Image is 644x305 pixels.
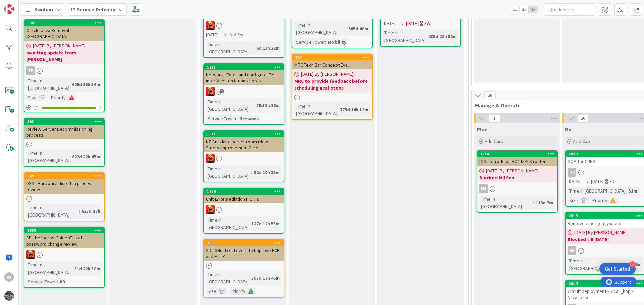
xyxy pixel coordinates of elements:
[26,250,35,259] img: VN
[347,25,370,32] div: 505d 46m
[424,20,430,27] div: 3W
[24,233,104,248] div: AD - Kerberos GoldenTicket password change review
[204,21,284,30] div: VN
[529,6,538,13] span: 3x
[204,131,284,137] div: 1841
[24,227,105,288] a: 1889AD - Kerberos GoldenTicket password change reviewVNTime in [GEOGRAPHIC_DATA]:31d 22h 38mServi...
[325,38,326,46] span: :
[249,220,250,227] span: :
[206,41,253,55] div: Time in [GEOGRAPHIC_DATA]
[250,220,281,227] div: 127d 12h 53m
[292,54,373,120] a: 257MRC Tech Bar Concept Eval[DATE] By [PERSON_NAME]...MRC to provide feedback before scheduling n...
[206,154,215,163] img: VN
[69,81,70,88] span: :
[253,44,254,52] span: :
[34,5,53,14] span: Kanban
[206,21,215,30] img: VN
[204,87,284,96] div: VN
[204,246,284,261] div: SD - SHift Left Levers to Improve FCR and MTTR
[477,151,557,166] div: 1718IOS upgrade on HO1 MPLS router
[252,169,281,176] div: 82d 10h 33m
[627,187,639,195] div: 51m
[24,173,104,194] div: 589DSS - Hardware dispatch process review
[207,240,284,245] div: 255
[477,157,557,166] div: IOS upgrade on HO1 MPLS router
[207,65,284,70] div: 1891
[204,64,284,85] div: 1891Network - Patch and configure IPMI interfaces on Nutanix hosts
[479,184,488,193] div: HS
[605,265,630,272] div: Get Started
[480,152,557,156] div: 1718
[238,115,261,122] div: Network
[72,265,73,272] span: :
[229,287,245,295] div: Priority
[24,19,105,112] a: 630Oracle Java Removal - [GEOGRAPHIC_DATA][DATE] By [PERSON_NAME]...awaiting update from [PERSON_...
[337,106,338,113] span: :
[207,132,284,136] div: 1841
[568,197,578,204] div: Size
[591,197,607,204] div: Priority
[237,115,238,122] span: :
[229,32,244,38] i: Not Set
[27,228,104,233] div: 1889
[206,216,249,231] div: Time in [GEOGRAPHIC_DATA]
[14,1,31,9] span: Support
[204,70,284,85] div: Network - Patch and configure IPMI interfaces on Nutanix hosts
[245,287,246,295] span: :
[479,195,533,210] div: Time in [GEOGRAPHIC_DATA]
[33,42,88,49] span: [DATE] By [PERSON_NAME]...
[26,278,57,285] div: Service Tower
[609,178,614,185] div: 3D
[486,167,541,174] span: [DATE] By [PERSON_NAME]...
[26,204,79,219] div: Time in [GEOGRAPHIC_DATA]
[220,89,224,93] span: 2
[24,103,104,112] div: 1/1
[626,187,627,195] span: :
[206,98,253,113] div: Time in [GEOGRAPHIC_DATA]
[71,6,115,13] b: IT Service Delivery
[26,94,37,101] div: Size
[426,33,427,40] span: :
[24,172,105,221] a: 589DSS - Hardware dispatch process reviewTime in [GEOGRAPHIC_DATA]:623d 17h
[477,150,558,213] a: 1718IOS upgrade on HO1 MPLS router[DATE] By [PERSON_NAME]...Blocked till SepHSTime in [GEOGRAPHIC...
[73,265,102,272] div: 31d 22h 38m
[573,138,595,144] span: Add Card...
[568,236,643,243] b: Blocked till [DATE]
[489,114,500,122] span: 1
[204,64,284,70] div: 1891
[204,188,284,203] div: 1674Unit42 Remediation HIGH's
[616,261,643,268] div: 4d 23h 36m
[574,229,630,236] span: [DATE] By [PERSON_NAME]...
[545,3,595,16] input: Quick Filter...
[26,49,102,63] b: awaiting update from [PERSON_NAME]
[203,239,284,298] a: 255SD - SHift Left Levers to Improve FCR and MTTRTime in [GEOGRAPHIC_DATA]:307d 17h 45mSize:Prior...
[477,184,557,193] div: HS
[37,94,38,101] span: :
[26,66,35,75] div: TK
[26,261,72,276] div: Time in [GEOGRAPHIC_DATA]
[204,137,284,152] div: NZ Auckland server room (New Safety Improvement Card)
[204,240,284,246] div: 255
[565,126,572,133] span: Do
[204,188,284,195] div: 1674
[346,25,347,32] span: :
[24,173,104,179] div: 589
[204,205,284,214] div: VN
[24,20,104,26] div: 630
[254,44,281,52] div: 6d 13h 22m
[568,178,580,185] span: [DATE]
[326,38,348,46] div: Mobility
[203,188,284,234] a: 1674Unit42 Remediation HIGH'sVNTime in [GEOGRAPHIC_DATA]:127d 12h 53m
[485,138,506,144] span: Add Card...
[80,207,102,215] div: 623d 17h
[204,240,284,261] div: 255SD - SHift Left Levers to Improve FCR and MTTR
[216,287,217,295] span: :
[203,4,284,58] a: Uninstall XDR agentVN[DATE]Not SetTime in [GEOGRAPHIC_DATA]:6d 13h 22m
[253,102,254,109] span: :
[26,77,69,92] div: Time in [GEOGRAPHIC_DATA]
[479,174,555,181] b: Blocked till Sep
[4,291,14,301] img: avatar
[204,131,284,152] div: 1841NZ Auckland server room (New Safety Improvement Card)
[206,205,215,214] img: VN
[4,4,14,14] img: Visit kanbanzone.com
